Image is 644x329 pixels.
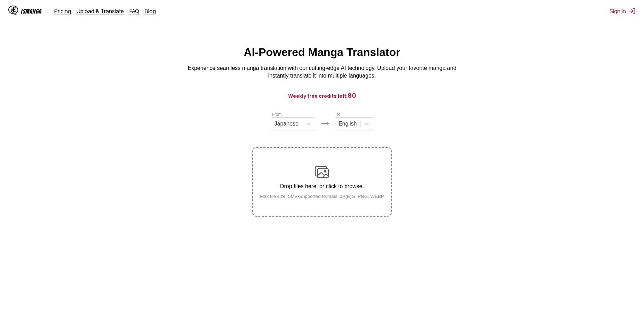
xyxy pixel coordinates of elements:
[348,92,356,99] span: 80
[321,119,329,128] img: Languages icon
[8,6,54,17] a: IsManga LogoIsManga
[21,8,42,15] div: IsManga
[629,8,636,15] img: Sign out
[272,112,282,117] label: From
[254,183,390,190] p: Drop files here, or click to browse.
[77,8,124,15] a: Upload & Translate
[336,112,341,117] label: To
[145,8,156,15] a: Blog
[54,8,71,15] a: Pricing
[129,8,139,15] a: FAQ
[610,8,636,15] button: Sign In
[17,91,627,100] h3: Weekly free credits left:
[254,194,390,199] small: Max file size: 5MB • Supported formats: JP(E)G, PNG, WEBP
[244,46,400,59] h1: AI-Powered Manga Translator
[8,6,18,15] img: IsManga Logo
[183,64,461,80] p: Experience seamless manga translation with our cutting-edge AI technology. Upload your favorite m...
